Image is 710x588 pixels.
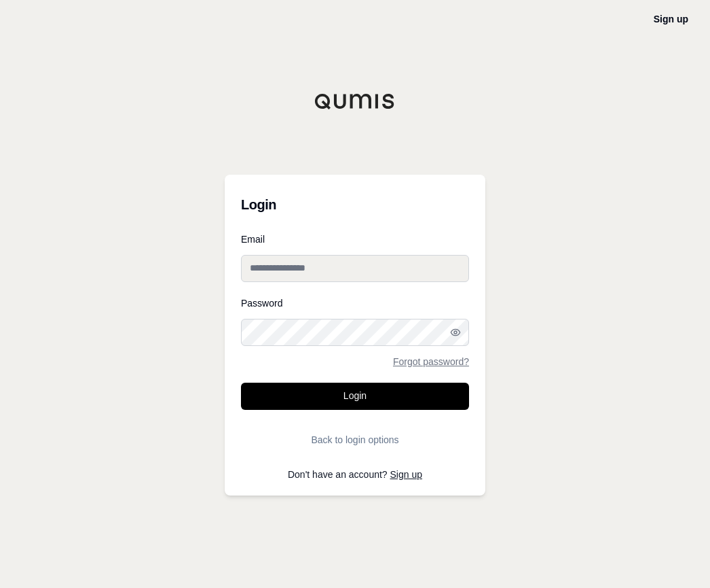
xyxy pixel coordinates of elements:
a: Forgot password? [393,357,469,366]
p: Don't have an account? [241,470,469,479]
label: Password [241,298,469,308]
button: Login [241,383,469,410]
label: Email [241,235,469,244]
button: Back to login options [241,426,469,453]
h3: Login [241,191,469,218]
a: Sign up [654,14,688,24]
a: Sign up [390,469,422,480]
img: Qumis [314,93,396,109]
